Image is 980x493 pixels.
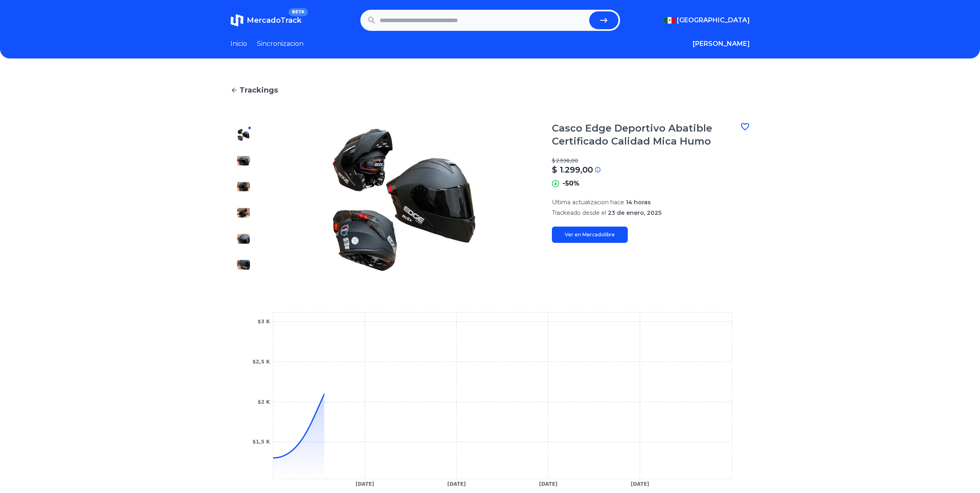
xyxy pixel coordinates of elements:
[552,158,750,164] p: $ 2.598,00
[552,164,593,175] p: $ 1.299,00
[539,481,558,487] tspan: [DATE]
[273,122,536,278] img: Casco Edge Deportivo Abatible Certificado Calidad Mica Humo
[608,209,661,216] span: 23 de enero, 2025
[230,39,247,49] a: Inicio
[257,39,304,49] a: Sincronizacion
[237,128,250,141] img: Casco Edge Deportivo Abatible Certificado Calidad Mica Humo
[626,199,651,206] span: 14 horas
[252,359,270,365] tspan: $2,5 K
[237,180,250,193] img: Casco Edge Deportivo Abatible Certificado Calidad Mica Humo
[230,14,243,27] img: MercadoTrack
[289,8,308,16] span: BETA
[677,15,750,25] span: [GEOGRAPHIC_DATA]
[252,439,270,445] tspan: $1,5 K
[237,154,250,167] img: Casco Edge Deportivo Abatible Certificado Calidad Mica Humo
[257,399,270,405] tspan: $2 K
[230,14,302,27] a: MercadoTrackBETA
[239,84,278,96] span: Trackings
[447,481,466,487] tspan: [DATE]
[237,258,250,271] img: Casco Edge Deportivo Abatible Certificado Calidad Mica Humo
[552,199,624,206] span: Ultima actualizacion hace
[552,122,740,148] h1: Casco Edge Deportivo Abatible Certificado Calidad Mica Humo
[257,319,270,324] tspan: $3 K
[237,232,250,245] img: Casco Edge Deportivo Abatible Certificado Calidad Mica Humo
[552,209,606,216] span: Trackeado desde el
[562,179,579,188] p: -50%
[631,481,649,487] tspan: [DATE]
[247,16,302,25] span: MercadoTrack
[664,17,675,24] img: Mexico
[237,206,250,219] img: Casco Edge Deportivo Abatible Certificado Calidad Mica Humo
[664,15,750,25] button: [GEOGRAPHIC_DATA]
[355,481,374,487] tspan: [DATE]
[693,39,750,49] button: [PERSON_NAME]
[552,227,628,243] a: Ver en Mercadolibre
[230,84,750,96] a: Trackings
